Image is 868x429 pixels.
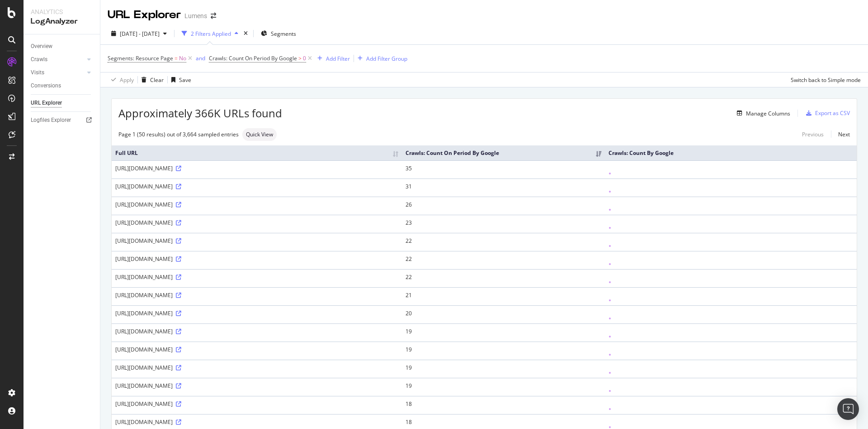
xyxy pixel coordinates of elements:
[402,160,605,178] td: 35
[31,98,94,108] a: URL Explorer
[211,13,216,19] div: arrow-right-arrow-left
[120,30,160,38] span: [DATE] - [DATE]
[31,81,94,91] a: Conversions
[402,342,605,360] td: 19
[326,55,350,63] div: Add Filter
[115,273,398,281] div: [URL][DOMAIN_NAME]
[402,396,605,414] td: 18
[257,26,300,41] button: Segments
[787,72,861,87] button: Switch back to Simple mode
[115,328,398,335] div: [URL][DOMAIN_NAME]
[402,378,605,396] td: 19
[108,26,170,41] button: [DATE] - [DATE]
[115,164,398,172] div: [URL][DOMAIN_NAME]
[31,98,62,108] div: URL Explorer
[31,116,94,125] a: Logfiles Explorer
[31,42,52,51] div: Overview
[178,26,242,41] button: 2 Filters Applied
[314,53,350,64] button: Add Filter
[402,269,605,287] td: 22
[402,197,605,215] td: 26
[108,7,181,23] div: URL Explorer
[815,109,850,117] div: Export as CSV
[242,29,250,38] div: times
[298,54,302,62] span: >
[196,54,205,63] button: and
[402,251,605,269] td: 22
[115,346,398,353] div: [URL][DOMAIN_NAME]
[733,108,790,119] button: Manage Columns
[115,183,398,190] div: [URL][DOMAIN_NAME]
[605,145,857,160] th: Crawls: Count By Google
[402,323,605,342] td: 19
[168,72,191,87] button: Save
[791,76,861,84] div: Switch back to Simple mode
[118,130,239,138] div: Page 1 (50 results) out of 3,664 sampled entries
[115,400,398,408] div: [URL][DOMAIN_NAME]
[120,76,134,84] div: Apply
[115,364,398,371] div: [URL][DOMAIN_NAME]
[115,309,398,317] div: [URL][DOMAIN_NAME]
[112,145,402,160] th: Full URL: activate to sort column ascending
[802,106,850,121] button: Export as CSV
[115,291,398,299] div: [URL][DOMAIN_NAME]
[837,398,859,420] div: Open Intercom Messenger
[150,76,164,84] div: Clear
[115,418,398,426] div: [URL][DOMAIN_NAME]
[31,116,71,125] div: Logfiles Explorer
[402,233,605,251] td: 22
[242,128,277,141] div: neutral label
[402,287,605,305] td: 21
[196,54,205,62] div: and
[354,53,407,64] button: Add Filter Group
[31,81,61,91] div: Conversions
[184,11,207,20] div: Lumens
[31,55,47,64] div: Crawls
[115,255,398,263] div: [URL][DOMAIN_NAME]
[31,7,93,16] div: Analytics
[31,16,93,27] div: LogAnalyzer
[115,219,398,227] div: [URL][DOMAIN_NAME]
[271,30,296,38] span: Segments
[831,128,850,141] a: Next
[402,145,605,160] th: Crawls: Count On Period By Google: activate to sort column ascending
[402,360,605,378] td: 19
[402,305,605,323] td: 20
[303,52,306,65] span: 0
[138,72,164,87] button: Clear
[115,382,398,390] div: [URL][DOMAIN_NAME]
[402,215,605,233] td: 23
[115,237,398,245] div: [URL][DOMAIN_NAME]
[175,54,178,62] span: =
[108,72,134,87] button: Apply
[31,55,85,64] a: Crawls
[246,132,273,137] span: Quick View
[402,178,605,197] td: 31
[31,42,94,51] a: Overview
[179,52,186,65] span: No
[209,54,297,62] span: Crawls: Count On Period By Google
[118,106,282,121] span: Approximately 366K URLs found
[31,68,44,77] div: Visits
[366,55,407,63] div: Add Filter Group
[31,68,85,77] a: Visits
[746,110,790,117] div: Manage Columns
[108,54,173,62] span: Segments: Resource Page
[179,76,191,84] div: Save
[115,201,398,208] div: [URL][DOMAIN_NAME]
[191,30,231,38] div: 2 Filters Applied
